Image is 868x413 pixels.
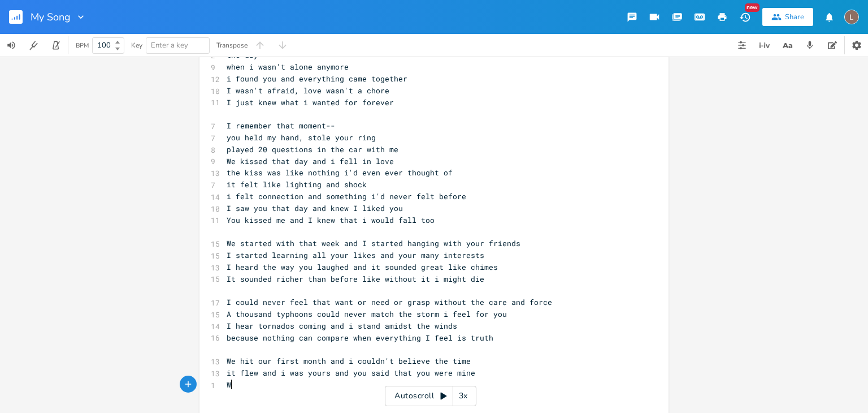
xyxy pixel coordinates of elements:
span: it felt like lighting and shock [227,179,367,190]
span: We kissed that day and i fell in love [227,156,394,166]
span: played 20 questions in the car with me [227,144,398,154]
span: It sounded richer than before like without it i might die [227,274,484,284]
span: I hear tornados coming and i stand amidst the winds [227,321,457,331]
span: I remember that moment-- [227,121,335,131]
span: I saw you that day and knew I liked you [227,203,403,213]
span: when i wasn't alone anymore [227,62,349,72]
span: you held my hand, stole your ring [227,132,376,143]
span: I wasn't afraid, love wasn't a chore [227,85,389,96]
span: i found you and everything came together [227,74,407,84]
span: it flew and i was yours and you said that you were mine [227,368,475,378]
div: Share [785,12,804,22]
button: Share [762,8,813,26]
span: A thousand typhoons could never match the storm i feel for you [227,309,507,319]
span: i felt connection and something i'd never felt before [227,191,466,201]
div: Key [131,42,142,49]
span: the kiss was like nothing i'd even ever thought of [227,167,453,178]
div: 3x [453,386,474,406]
img: Ellebug [844,10,859,24]
span: We started with that week and I started hanging with your friends [227,238,520,248]
span: I could never feel that want or need or grasp without the care and force [227,297,552,307]
span: W [227,380,231,390]
div: New [745,3,759,12]
span: We hit our first month and i couldn't believe the time [227,356,471,366]
span: You kissed me and I knew that i would fall too [227,215,435,225]
span: I heard the way you laughed and it sounded great like chimes [227,262,498,272]
div: BPM [76,42,89,49]
span: I started learning all your likes and your many interests [227,250,484,260]
span: I just knew what i wanted for forever [227,97,394,107]
div: Transpose [216,42,248,49]
button: New [734,7,756,27]
span: My Song [31,12,71,22]
span: Enter a key [151,40,188,50]
span: because nothing can compare when everything I feel is truth [227,333,493,343]
div: Autoscroll [385,386,476,406]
